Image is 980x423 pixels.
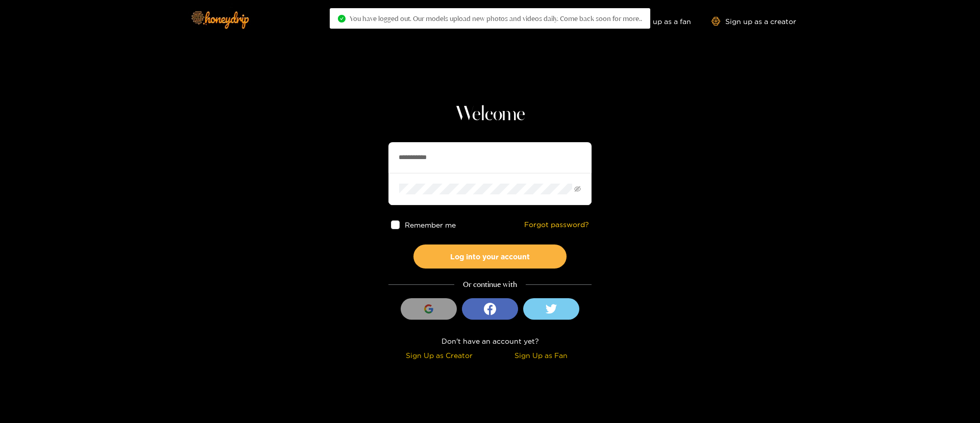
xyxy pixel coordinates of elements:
a: Sign up as a fan [621,17,691,26]
div: Sign Up as Creator [391,349,487,361]
a: Sign up as a creator [712,17,796,26]
div: Don't have an account yet? [388,335,592,347]
div: Or continue with [388,279,592,291]
span: Remember me [405,221,456,229]
button: Log into your account [413,244,567,269]
div: Sign Up as Fan [493,349,589,361]
span: You have logged out. Our models upload new photos and videos daily. Come back soon for more.. [350,14,642,23]
h1: Welcome [388,102,592,127]
span: eye-invisible [574,186,581,192]
span: check-circle [338,15,346,23]
a: Forgot password? [524,220,589,229]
